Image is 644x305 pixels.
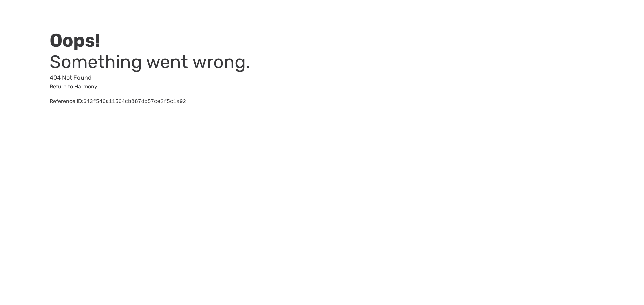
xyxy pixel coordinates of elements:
[50,51,297,73] h3: Something went wrong.
[83,99,186,105] pre: 643f546a11564cb887dc57ce2f5c1a92
[50,30,297,51] h2: Oops!
[50,97,297,106] div: Reference ID:
[50,73,297,83] p: 404 Not Found
[50,83,97,90] a: Return to Harmony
